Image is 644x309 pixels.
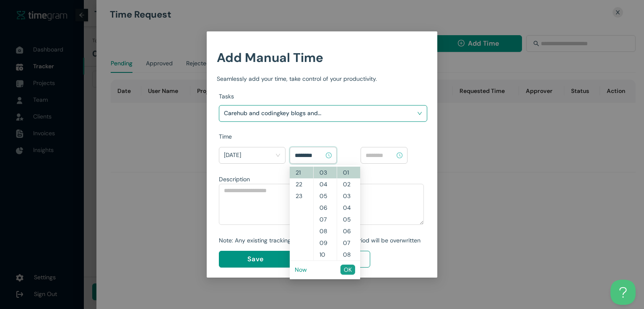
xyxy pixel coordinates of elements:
[314,214,337,225] div: 07
[337,249,360,260] div: 08
[290,190,313,202] div: 23
[314,202,337,214] div: 06
[314,190,337,202] div: 05
[337,202,360,214] div: 04
[314,225,337,237] div: 08
[610,280,636,305] iframe: Toggle Customer Support
[217,74,427,83] div: Seamlessly add your time, take control of your productivity.
[344,265,352,274] span: OK
[295,266,307,273] a: Now
[337,214,360,225] div: 05
[217,48,427,67] h1: Add Manual Time
[337,190,360,202] div: 03
[224,149,280,162] span: Today
[219,175,424,184] div: Description
[290,178,313,190] div: 22
[340,265,355,275] button: OK
[219,92,427,101] div: Tasks
[337,167,360,178] div: 01
[314,249,337,260] div: 10
[219,132,427,141] div: Time
[314,237,337,249] div: 09
[337,178,360,190] div: 02
[224,107,322,119] h1: Carehub and codingkey blogs and socials
[337,225,360,237] div: 06
[247,254,263,264] span: Save
[219,236,424,245] div: Note: Any existing tracking data for the selected period will be overwritten
[290,167,313,178] div: 21
[219,251,292,268] button: Save
[314,178,337,190] div: 04
[314,167,337,178] div: 03
[337,237,360,249] div: 07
